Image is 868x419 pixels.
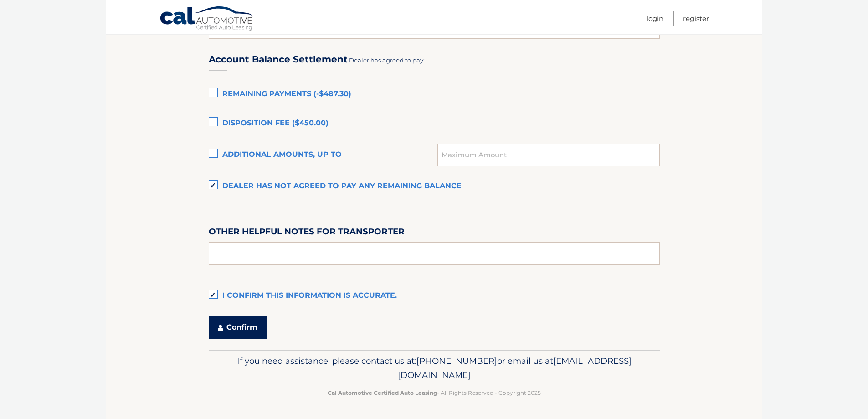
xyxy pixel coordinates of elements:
span: Dealer has agreed to pay: [349,57,425,64]
a: Cal Automotive [159,6,255,32]
label: Remaining Payments (-$487.30) [209,85,660,103]
p: If you need assistance, please contact us at: or email us at [215,354,654,383]
label: Additional amounts, up to [209,146,438,164]
label: I confirm this information is accurate. [209,287,660,305]
span: [PHONE_NUMBER] [416,356,497,366]
a: Register [683,11,709,26]
label: Disposition Fee ($450.00) [209,114,660,133]
input: Maximum Amount [437,144,659,166]
h3: Account Balance Settlement [209,54,348,65]
label: Other helpful notes for transporter [209,225,405,242]
p: - All Rights Reserved - Copyright 2025 [215,388,654,398]
a: Login [647,11,663,26]
strong: Cal Automotive Certified Auto Leasing [328,389,437,396]
label: Dealer has not agreed to pay any remaining balance [209,177,660,196]
button: Confirm [209,316,267,339]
